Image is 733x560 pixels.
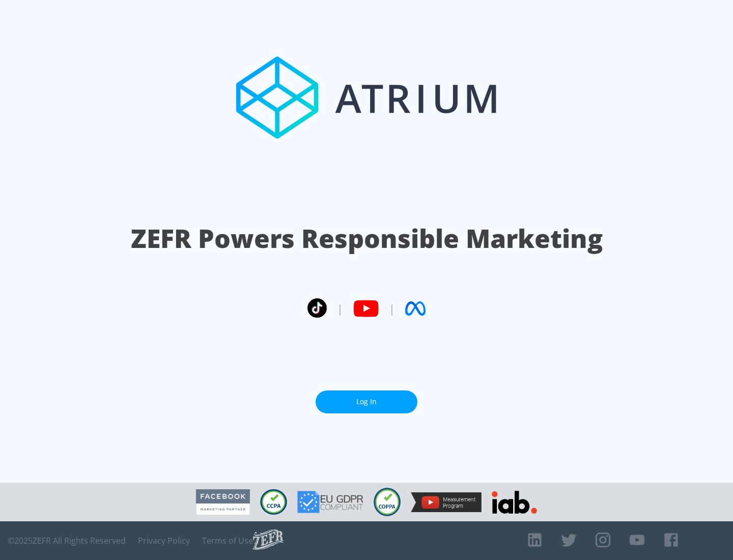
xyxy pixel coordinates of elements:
img: CCPA Compliant [260,489,287,515]
span: © 2025 ZEFR All Rights Reserved [8,536,126,546]
span: | [337,301,343,316]
img: IAB [492,491,537,514]
img: YouTube Measurement Program [411,492,482,512]
span: | [389,301,395,316]
a: Log In [316,390,417,413]
a: Terms of Use [202,536,253,546]
img: COPPA Compliant [374,488,401,516]
img: Facebook Marketing Partner [196,489,250,515]
h1: ZEFR Powers Responsible Marketing [131,221,603,256]
img: GDPR Compliant [297,491,363,513]
a: Privacy Policy [138,536,190,546]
